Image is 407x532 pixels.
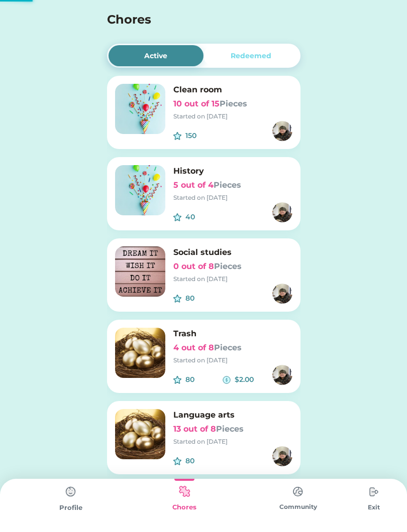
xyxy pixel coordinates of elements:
div: Redeemed [231,51,271,61]
div: 80 [185,374,223,385]
img: image.png [115,328,165,378]
font: Pieces [220,99,247,108]
div: Started on [DATE] [173,275,292,284]
img: image.png [115,84,165,134]
h6: 4 out of 8 [173,342,292,354]
img: https%3A%2F%2F1dfc823d71cc564f25c7cc035732a2d8.cdn.bubble.io%2Ff1732803766559x616253622509088000%... [272,284,292,304]
img: https%3A%2F%2F1dfc823d71cc564f25c7cc035732a2d8.cdn.bubble.io%2Ff1732803766559x616253622509088000%... [272,121,292,141]
div: 40 [185,212,223,222]
img: interface-favorite-star--reward-rating-rate-social-star-media-favorite-like-stars.svg [173,295,181,303]
img: type%3Dchores%2C%20state%3Ddefault.svg [364,482,384,502]
font: Pieces [216,424,244,434]
h6: 5 out of 4 [173,179,292,191]
div: 80 [185,293,223,304]
h4: Chores [107,11,273,29]
div: 80 [185,456,223,466]
img: money-cash-dollar-coin--accounting-billing-payment-cash-coin-currency-money-finance.svg [223,376,231,384]
h6: Trash [173,328,292,340]
div: Active [144,51,167,61]
img: image.png [115,246,165,297]
h6: 10 out of 15 [173,98,292,110]
img: interface-favorite-star--reward-rating-rate-social-star-media-favorite-like-stars.svg [173,376,181,384]
h6: Language arts [173,409,292,421]
div: Profile [14,503,128,513]
div: 150 [185,130,223,141]
div: Started on [DATE] [173,356,292,365]
font: Pieces [214,180,241,190]
img: type%3Dchores%2C%20state%3Ddefault.svg [61,482,81,502]
img: image.png [115,165,165,215]
h6: Clean room [173,84,292,96]
img: type%3Dkids%2C%20state%3Dselected.svg [174,482,194,501]
img: interface-favorite-star--reward-rating-rate-social-star-media-favorite-like-stars.svg [173,213,181,221]
h6: Social studies [173,246,292,258]
div: Community [241,502,355,511]
h6: 13 out of 8 [173,423,292,435]
img: type%3Dchores%2C%20state%3Ddefault.svg [288,482,308,501]
img: https%3A%2F%2F1dfc823d71cc564f25c7cc035732a2d8.cdn.bubble.io%2Ff1732803766559x616253622509088000%... [272,446,292,466]
div: Started on [DATE] [173,193,292,202]
img: interface-favorite-star--reward-rating-rate-social-star-media-favorite-like-stars.svg [173,457,181,465]
div: Started on [DATE] [173,437,292,446]
font: Pieces [214,261,242,271]
h6: History [173,165,292,177]
h6: 0 out of 8 [173,260,292,273]
img: https%3A%2F%2F1dfc823d71cc564f25c7cc035732a2d8.cdn.bubble.io%2Ff1732803766559x616253622509088000%... [272,202,292,222]
font: Pieces [214,343,242,352]
div: Exit [355,503,393,512]
div: $2.00 [235,374,272,385]
img: interface-favorite-star--reward-rating-rate-social-star-media-favorite-like-stars.svg [173,132,181,140]
div: Chores [128,502,241,512]
img: image.png [115,409,165,459]
div: Started on [DATE] [173,112,292,121]
img: https%3A%2F%2F1dfc823d71cc564f25c7cc035732a2d8.cdn.bubble.io%2Ff1732803766559x616253622509088000%... [272,365,292,385]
